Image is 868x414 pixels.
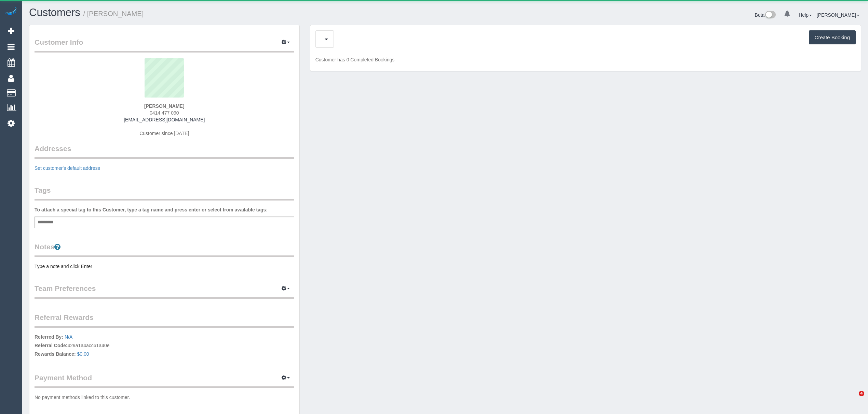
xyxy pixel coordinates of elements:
img: Automaid Logo [4,7,18,16]
a: [PERSON_NAME] [817,12,859,18]
a: $0.00 [77,351,89,357]
strong: [PERSON_NAME] [144,103,184,109]
legend: Customer Info [35,37,294,53]
label: Rewards Balance: [35,351,76,357]
button: Create Booking [809,30,856,45]
p: Customer has 0 Completed Bookings [315,56,856,63]
a: Help [799,12,812,18]
legend: Team Preferences [35,283,294,299]
legend: Payment Method [35,373,294,388]
label: Referred By: [35,334,63,340]
legend: Referral Rewards [35,312,294,328]
p: 429a1a4acc61a40e [35,334,294,359]
a: [EMAIL_ADDRESS][DOMAIN_NAME] [124,117,205,122]
span: 4 [859,391,864,396]
pre: Type a note and click Enter [35,263,294,270]
span: Customer since [DATE] [139,131,189,136]
a: Customers [29,6,80,18]
legend: Notes [35,242,294,257]
p: No payment methods linked to this customer. [35,394,294,401]
img: New interface [764,11,776,20]
label: Referral Code: [35,342,67,349]
small: / [PERSON_NAME] [83,10,144,17]
legend: Tags [35,185,294,201]
a: N/A [65,334,72,340]
a: Set customer's default address [35,165,100,171]
a: Beta [755,12,776,18]
iframe: Intercom live chat [845,391,861,407]
label: To attach a special tag to this Customer, type a tag name and press enter or select from availabl... [35,206,268,213]
span: 0414 477 090 [150,110,179,116]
